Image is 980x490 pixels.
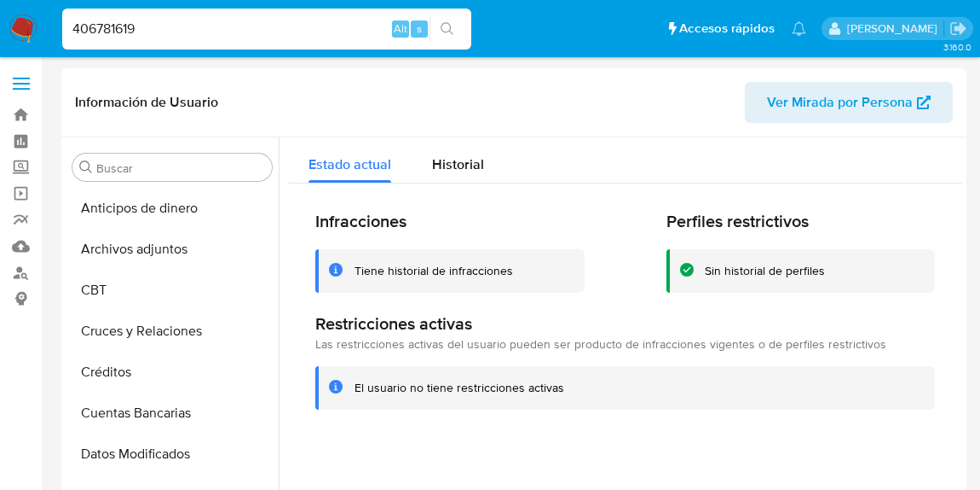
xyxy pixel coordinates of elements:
button: Créditos [66,352,279,393]
button: search-icon [429,17,464,41]
button: CBT [66,270,279,311]
input: Buscar usuario o caso... [62,18,471,40]
p: leonardo.alvarezortiz@mercadolibre.com.co [847,20,943,37]
span: Ver Mirada por Persona [767,82,913,123]
button: Cruces y Relaciones [66,311,279,352]
button: Ver Mirada por Persona [745,82,953,123]
button: Anticipos de dinero [66,188,279,229]
button: Cuentas Bancarias [66,393,279,434]
a: Salir [949,20,967,38]
button: Archivos adjuntos [66,229,279,270]
span: s [417,20,422,37]
button: Datos Modificados [66,434,279,475]
a: Notificaciones [792,21,806,36]
span: Alt [394,20,407,37]
button: Buscar [79,160,93,174]
h1: Información de Usuario [75,94,218,111]
span: Accesos rápidos [679,20,775,38]
input: Buscar [96,160,265,176]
